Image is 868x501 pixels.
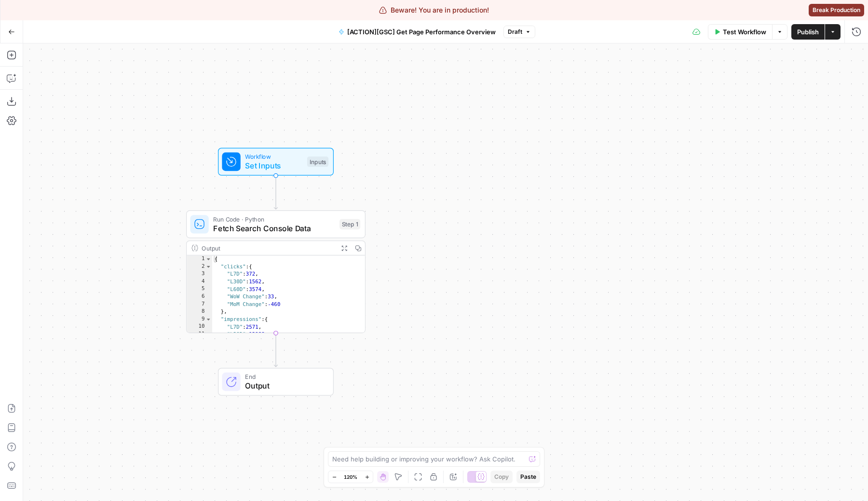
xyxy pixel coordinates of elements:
div: 10 [187,323,212,331]
div: EndOutput [186,368,366,396]
span: End [245,372,324,381]
div: Output [202,243,334,252]
button: [ACTION][GSC] Get Page Performance Overview [333,24,502,40]
div: 11 [187,331,212,338]
span: Toggle code folding, rows 9 through 15 [205,316,212,323]
div: 1 [187,255,212,263]
button: Copy [490,471,513,483]
span: Toggle code folding, rows 2 through 8 [205,263,212,271]
span: Copy [494,473,509,481]
span: Draft [508,28,522,36]
div: Step 1 [339,219,360,230]
button: Draft [503,26,535,38]
span: Toggle code folding, rows 1 through 30 [205,255,212,263]
span: Break Production [813,6,860,14]
span: Set Inputs [245,160,302,171]
span: Fetch Search Console Data [213,223,335,234]
span: Test Workflow [723,27,766,37]
span: Workflow [245,152,302,161]
span: Publish [797,27,819,37]
div: 9 [187,316,212,323]
g: Edge from start to step_1 [274,176,277,209]
div: 2 [187,263,212,271]
div: 7 [187,301,212,308]
div: 5 [187,286,212,293]
span: Output [245,380,324,391]
div: 8 [187,308,212,316]
div: WorkflowSet InputsInputs [186,148,366,176]
div: Beware! You are in production! [379,5,489,15]
g: Edge from step_1 to end [274,333,277,367]
div: 4 [187,278,212,286]
span: Run Code · Python [213,214,335,223]
button: Break Production [809,4,864,16]
span: [ACTION][GSC] Get Page Performance Overview [347,27,496,37]
span: 120% [344,473,357,481]
div: 6 [187,293,212,301]
button: Publish [791,24,825,40]
div: 3 [187,271,212,278]
div: Run Code · PythonFetch Search Console DataStep 1Output{ "clicks":{ "L7D":372, "L30D":1562, "L60D"... [186,210,366,333]
button: Test Workflow [708,24,772,40]
span: Paste [520,473,536,481]
button: Paste [516,471,540,483]
div: Inputs [307,156,328,167]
